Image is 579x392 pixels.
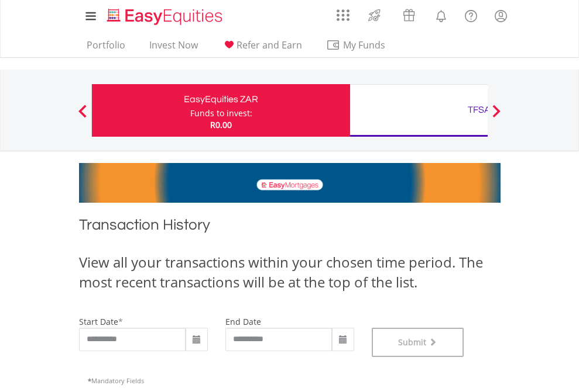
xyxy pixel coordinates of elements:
a: Notifications [426,3,456,26]
a: My Profile [486,3,516,29]
span: My Funds [326,37,403,53]
img: vouchers-v2.svg [399,6,419,25]
button: Next [485,110,508,122]
span: Mandatory Fields [88,376,144,385]
img: EasyMortage Promotion Banner [79,163,501,203]
a: FAQ's and Support [456,3,486,26]
a: Vouchers [392,3,426,25]
span: Refer and Earn [237,39,302,51]
button: Submit [372,328,464,357]
img: EasyEquities_Logo.png [105,7,227,26]
label: end date [225,316,261,327]
span: R0.00 [210,119,232,130]
div: Funds to invest: [190,107,252,119]
h1: Transaction History [79,214,501,241]
a: AppsGrid [329,3,357,22]
button: Previous [71,110,94,122]
label: start date [79,316,118,327]
img: thrive-v2.svg [365,6,384,25]
div: View all your transactions within your chosen time period. The most recent transactions will be a... [79,252,501,293]
img: grid-menu-icon.svg [337,9,350,22]
a: Home page [102,3,227,26]
a: Invest Now [145,39,203,57]
a: Refer and Earn [217,39,307,57]
div: EasyEquities ZAR [99,91,343,107]
a: Portfolio [82,39,130,57]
